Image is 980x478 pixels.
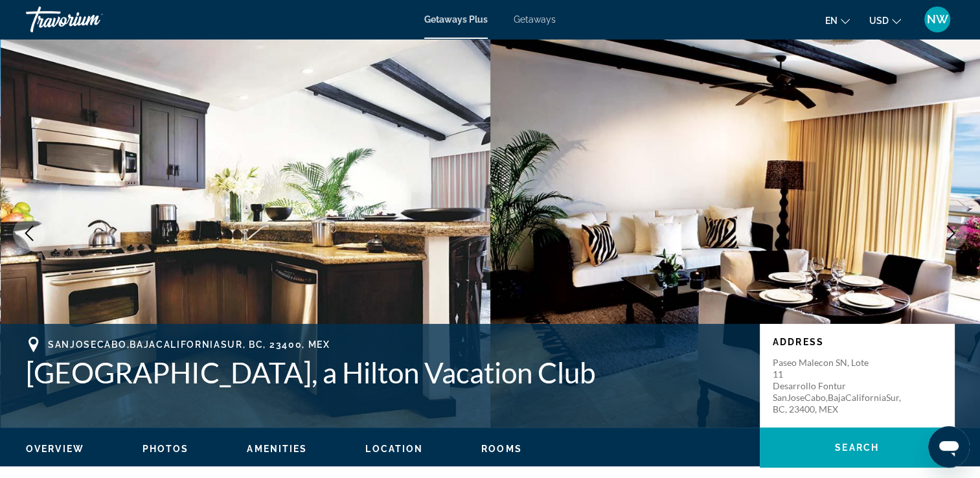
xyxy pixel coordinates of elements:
span: Search [835,442,879,453]
button: User Menu [920,6,954,33]
button: Photos [142,443,189,455]
span: NW [927,13,948,26]
button: Previous image [13,217,45,249]
h1: [GEOGRAPHIC_DATA], a Hilton Vacation Club [26,356,747,389]
button: Change currency [869,11,901,30]
p: Paseo Malecon SN, Lote 11 Desarrollo Fontur SanJoseCabo,BajaCaliforniaSur, BC, 23400, MEX [773,357,876,415]
button: Search [760,427,954,468]
button: Rooms [481,443,522,455]
span: en [825,16,838,26]
button: Next image [935,217,967,249]
span: Overview [26,444,84,454]
p: Address [773,337,941,347]
span: SanJoseCabo,BajaCaliforniaSur, BC, 23400, MEX [48,339,330,350]
button: Change language [825,11,850,30]
button: Overview [26,443,84,455]
span: Photos [142,444,189,454]
a: Getaways Plus [424,14,488,25]
span: USD [869,16,889,26]
button: Location [365,443,423,455]
a: Getaways [514,14,556,25]
iframe: Schaltfläche zum Öffnen des Messaging-Fensters [928,426,970,468]
button: Amenities [247,443,307,455]
a: Travorium [26,3,155,36]
span: Location [365,444,423,454]
span: Rooms [481,444,522,454]
span: Amenities [247,444,307,454]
